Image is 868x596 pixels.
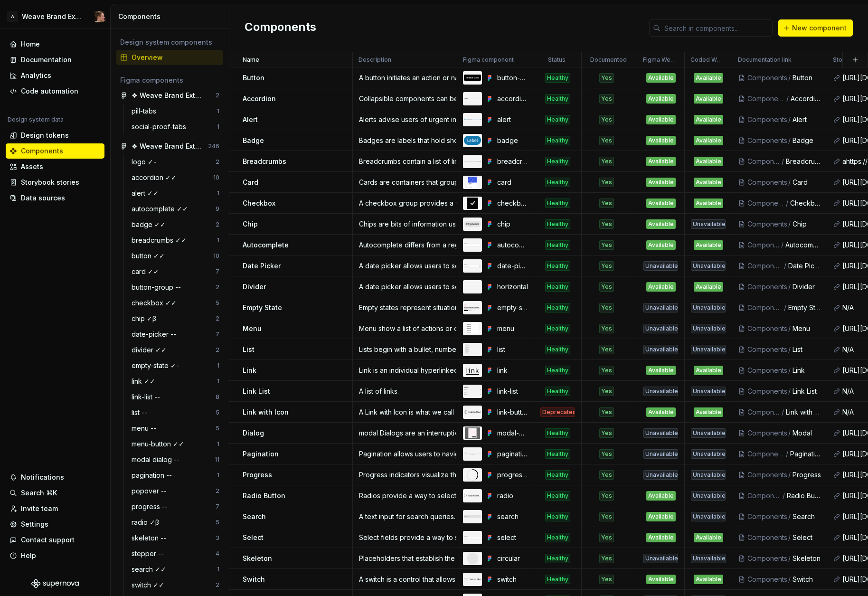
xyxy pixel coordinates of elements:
[21,193,65,203] div: Data sources
[132,91,202,100] div: ❖ Weave Brand Extended Marketing
[694,94,723,104] div: Available
[643,261,678,271] div: Unavailable
[243,303,282,312] p: Empty State
[497,178,528,187] div: card
[599,136,614,145] div: Yes
[6,485,104,501] button: Search ⌘K
[132,455,183,464] div: modal dialog --
[216,409,219,416] div: 5
[6,548,104,563] button: Help
[128,421,223,436] a: menu --5
[6,143,104,159] a: Components
[599,261,614,271] div: Yes
[599,178,614,187] div: Yes
[783,261,788,271] div: /
[132,330,180,339] div: date-picker --
[132,220,170,229] div: badge ✓✓
[464,97,481,100] img: accordion
[132,533,170,543] div: skeleton --
[464,515,481,518] img: search
[128,499,223,514] a: progress --7
[128,154,223,170] a: logo ✓-2
[6,68,104,83] a: Analytics
[243,136,264,145] p: Badge
[128,374,223,389] a: link ✓✓1
[599,157,614,166] div: Yes
[245,19,316,37] h2: Components
[216,425,219,432] div: 5
[6,175,104,190] a: Storybook stories
[353,324,456,333] div: Menu show a list of actions or options. Menus are often combined with a flyout.
[545,303,570,312] div: Healthy
[691,261,726,271] div: Unavailable
[216,581,219,589] div: 2
[643,303,678,312] div: Unavailable
[464,136,481,144] img: badge
[217,237,219,244] div: 1
[216,268,219,275] div: 7
[787,115,793,124] div: /
[6,190,104,206] a: Data sources
[132,142,202,151] div: ❖ Weave Brand Extended toolkit
[690,56,724,64] p: Coded Weave theme
[599,199,614,208] div: Yes
[116,139,223,154] a: ❖ Weave Brand Extended toolkit246
[116,50,223,65] a: Overview
[2,6,108,27] button: AWeave Brand ExtendedAlexis Morin
[7,11,18,22] div: A
[128,248,223,264] a: button ✓✓10
[120,76,219,85] div: Figma components
[132,518,163,527] div: radio ✓β
[132,189,162,198] div: alert ✓✓
[128,264,223,279] a: card ✓✓7
[793,115,821,124] div: Alert
[599,303,614,312] div: Yes
[21,71,51,80] div: Analytics
[243,219,258,229] p: Chip
[128,530,223,546] a: skeleton --3
[8,116,64,123] div: Design system data
[464,387,481,396] img: link-list
[132,392,164,402] div: link-list --
[243,115,258,124] p: Alert
[116,88,223,103] a: ❖ Weave Brand Extended Marketing2
[208,142,219,150] div: 246
[497,199,528,208] div: checkbox
[545,199,570,208] div: Healthy
[467,469,478,481] img: progress-circle-determinate
[216,284,219,291] div: 2
[778,19,853,37] button: New component
[464,493,481,498] img: radio
[21,55,72,65] div: Documentation
[785,199,790,208] div: /
[128,405,223,420] a: list --5
[216,534,219,542] div: 3
[21,86,78,96] div: Code automation
[217,472,219,479] div: 1
[694,199,723,208] div: Available
[793,282,821,292] div: Divider
[747,219,787,229] div: Components
[132,106,160,116] div: pill-tabs
[465,427,480,439] img: modal-dialog
[120,38,219,47] div: Design system components
[545,73,570,83] div: Healthy
[464,161,481,162] img: breadcrumbs
[464,344,481,354] img: list
[213,174,219,181] div: 10
[128,515,223,530] a: radio ✓β5
[599,219,614,229] div: Yes
[747,303,783,312] div: Components
[691,219,726,229] div: Unavailable
[217,189,219,197] div: 1
[132,157,160,167] div: logo ✓-
[21,551,36,560] div: Help
[243,178,258,187] p: Card
[21,162,43,171] div: Assets
[599,282,614,292] div: Yes
[353,73,456,83] div: A button initiates an action or navigates to a new destination. Buttons help users discover avail...
[646,94,676,104] div: Available
[497,282,528,292] div: horizontal
[599,240,614,250] div: Yes
[599,115,614,124] div: Yes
